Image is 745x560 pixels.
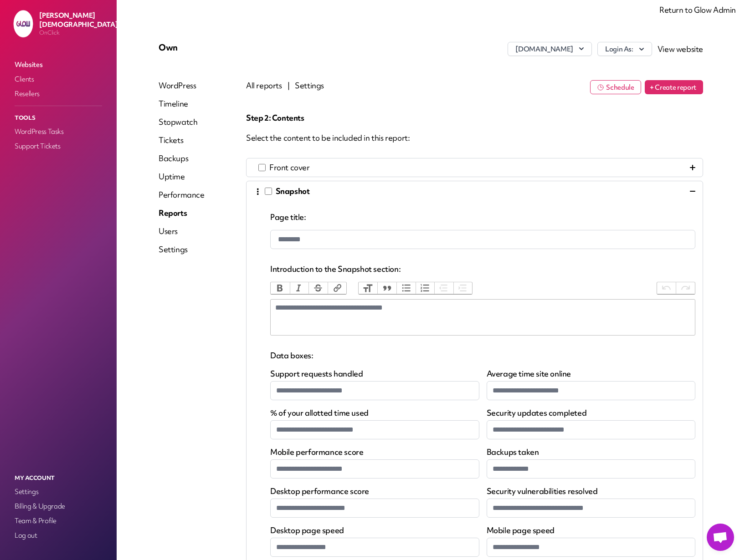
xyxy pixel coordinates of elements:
[13,140,104,153] a: Support Tickets
[308,282,328,294] button: Strikethrough
[288,80,290,91] p: |
[659,5,736,15] a: Return to Glow Admin
[487,407,696,418] label: Security updates completed
[645,80,703,94] button: + Create report
[159,208,205,219] a: Reports
[39,29,128,36] p: OnClick
[676,282,695,294] button: Redo
[13,529,104,542] a: Log out
[13,514,104,527] a: Team & Profile
[159,189,205,200] a: Performance
[270,486,479,497] label: Desktop performance score
[271,282,290,294] button: Bold
[13,472,104,484] p: My Account
[270,525,479,536] label: Desktop page speed
[590,80,641,94] button: Schedule
[159,171,205,182] a: Uptime
[270,447,479,458] label: Mobile performance score
[13,500,104,513] a: Billing & Upgrade
[396,282,416,294] button: Bullets
[359,282,378,294] button: Heading
[13,125,104,138] a: WordPress Tasks
[13,87,104,100] a: Resellers
[270,212,695,223] p: Page title:
[377,282,396,294] button: Quote
[487,368,696,379] label: Average time site online
[707,524,734,551] a: Open chat
[159,117,205,127] a: Stopwatch
[453,282,473,294] button: Increase Level
[246,80,282,91] button: All reports
[13,485,104,498] a: Settings
[159,244,205,255] a: Settings
[658,44,703,54] a: View website
[487,525,696,536] label: Mobile page speed
[269,162,310,173] span: Front cover
[13,73,104,86] a: Clients
[270,407,479,418] label: % of your allotted time used
[487,447,696,458] label: Backups taken
[295,80,324,91] button: Settings
[597,42,652,56] button: Login As:
[290,282,309,294] button: Italic
[159,153,205,164] a: Backups
[487,486,696,497] label: Security vulnerabilities resolved
[39,11,128,29] p: [PERSON_NAME][DEMOGRAPHIC_DATA]
[254,185,262,197] div: ⋮
[270,368,479,379] label: Support requests handled
[159,135,205,146] a: Tickets
[159,80,205,91] a: WordPress
[13,112,104,123] p: Tools
[13,58,104,71] a: Websites
[270,264,695,275] p: Introduction to the Snapshot section:
[416,282,435,294] button: Numbers
[657,282,676,294] button: Undo
[246,112,703,123] p: Step 2: Contents
[159,226,205,237] a: Users
[270,350,695,361] p: Data boxes:
[276,186,310,197] span: Snapshot
[159,42,340,53] p: Own
[434,282,453,294] button: Decrease Level
[246,132,703,143] p: Select the content to be included in this report:
[159,98,205,109] a: Timeline
[328,282,347,294] button: Link
[508,42,591,56] button: [DOMAIN_NAME]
